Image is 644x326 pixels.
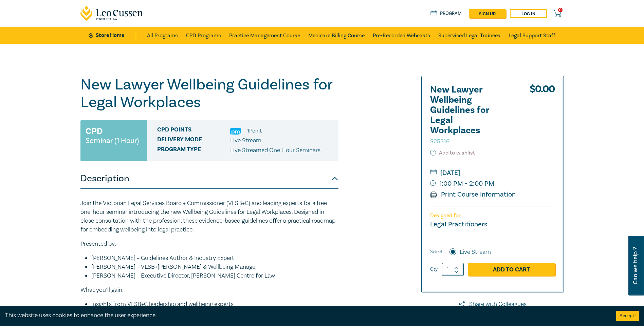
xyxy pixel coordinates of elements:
[91,300,338,309] li: Insights from VLSB+C leadership and wellbeing experts
[91,263,338,271] li: [PERSON_NAME] – VLSB+[PERSON_NAME] & Wellbeing Manager
[430,220,487,229] small: Legal Practitioners
[80,168,338,189] button: Description
[308,27,365,44] a: Medicare Billing Course
[80,199,338,234] p: Join the Victorian Legal Services Board + Commissioner (VLSB+C) and leading experts for a free on...
[230,146,320,155] p: Live Streamed One Hour Seminars
[430,167,555,178] small: [DATE]
[89,32,136,39] a: Store Home
[91,254,338,263] li: [PERSON_NAME] – Guidelines Author & Industry Expert
[421,300,564,309] a: Share with Colleagues
[509,27,555,44] a: Legal Support Staff
[510,9,547,18] a: Log in
[632,240,639,291] span: Can we help ?
[442,263,464,276] input: 1
[157,146,230,155] span: Program type
[86,137,139,144] small: Seminar (1 Hour)
[430,266,438,273] label: Qty
[616,311,639,321] button: Accept cookies
[80,240,338,248] p: Presented by:
[91,271,338,280] li: [PERSON_NAME] – Executive Director, [PERSON_NAME] Centre for Law
[430,138,449,145] small: S25316
[147,27,178,44] a: All Programs
[157,136,230,145] span: Delivery Mode
[430,85,505,146] h2: New Lawyer Wellbeing Guidelines for Legal Workplaces
[469,9,506,18] a: sign up
[558,8,563,12] span: 0
[157,126,230,135] span: CPD Points
[430,149,475,157] button: Add to wishlist
[5,311,606,320] div: This website uses cookies to enhance the user experience.
[373,27,430,44] a: Pre-Recorded Webcasts
[229,27,300,44] a: Practice Management Course
[86,125,103,137] h3: CPD
[186,27,221,44] a: CPD Programs
[430,212,555,219] p: Designed for
[460,248,491,257] label: Live Stream
[430,190,516,199] a: Print Course Information
[80,76,338,111] h1: New Lawyer Wellbeing Guidelines for Legal Workplaces
[430,178,555,189] small: 1:00 PM - 2:00 PM
[468,263,555,276] a: Add to Cart
[530,85,555,149] div: $ 0.00
[247,126,262,135] li: 1 Point
[430,248,444,256] span: Select:
[438,27,500,44] a: Supervised Legal Trainees
[80,286,338,294] p: What you’ll gain:
[430,10,462,17] a: Program
[230,128,241,135] img: Practice Management & Business Skills
[230,137,261,144] span: Live Stream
